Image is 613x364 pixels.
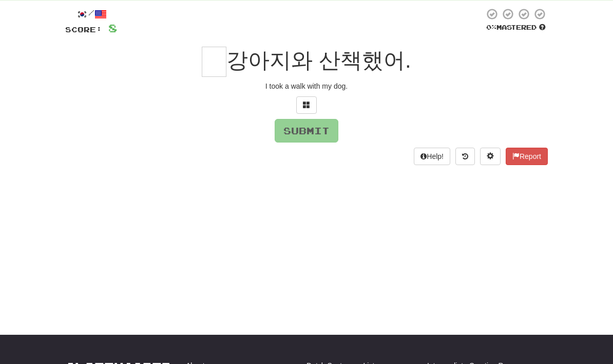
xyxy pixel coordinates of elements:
[65,25,102,34] span: Score:
[506,148,548,165] button: Report
[108,22,117,34] span: 8
[484,23,548,32] div: Mastered
[65,8,117,21] div: /
[414,148,450,165] button: Help!
[65,81,548,91] div: I took a walk with my dog.
[296,96,317,114] button: Switch sentence to multiple choice alt+p
[275,119,338,143] button: Submit
[486,23,496,31] span: 0 %
[455,148,475,165] button: Round history (alt+y)
[226,48,411,72] span: 강아지와 산책했어.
